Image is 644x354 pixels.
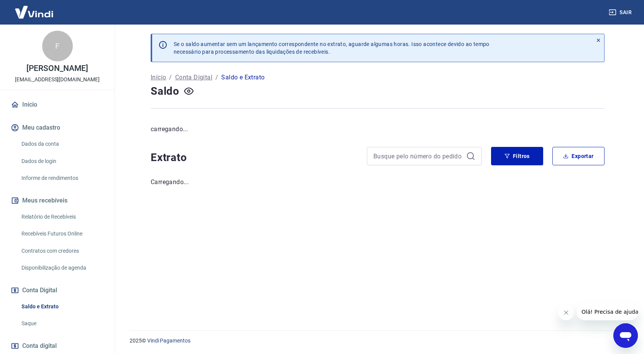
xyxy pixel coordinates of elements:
[18,299,105,314] a: Saldo e Extrato
[9,0,59,24] img: Vindi
[552,147,605,165] button: Exportar
[174,40,490,56] p: Se o saldo aumentar sem um lançamento correspondente no extrato, aguarde algumas horas. Isso acon...
[215,73,218,82] p: /
[151,178,605,187] p: Carregando...
[151,125,605,134] p: carregando...
[607,5,635,20] button: Sair
[22,341,57,351] span: Conta digital
[42,31,73,61] div: F
[491,147,543,165] button: Filtros
[175,73,212,82] a: Conta Digital
[169,73,172,82] p: /
[151,84,179,99] h4: Saldo
[18,316,105,331] a: Saque
[15,76,100,84] p: [EMAIL_ADDRESS][DOMAIN_NAME]
[151,73,166,82] a: Início
[151,150,358,165] h4: Extrato
[9,282,105,299] button: Conta Digital
[18,170,105,186] a: Informe de rendimentos
[147,338,191,344] a: Vindi Pagamentos
[18,153,105,169] a: Dados de login
[9,192,105,209] button: Meus recebíveis
[9,119,105,136] button: Meu cadastro
[221,73,264,82] p: Saldo e Extrato
[18,209,105,225] a: Relatório de Recebíveis
[559,305,574,320] iframe: Fechar mensagem
[373,150,463,162] input: Busque pelo número do pedido
[18,243,105,259] a: Contratos com credores
[26,64,88,72] p: [PERSON_NAME]
[577,303,638,320] iframe: Mensagem da empresa
[18,260,105,276] a: Disponibilização de agenda
[130,337,626,345] p: 2025 ©
[18,136,105,152] a: Dados da conta
[9,96,105,113] a: Início
[18,226,105,242] a: Recebíveis Futuros Online
[613,323,638,348] iframe: Botão para abrir a janela de mensagens
[5,5,64,12] span: Olá! Precisa de ajuda?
